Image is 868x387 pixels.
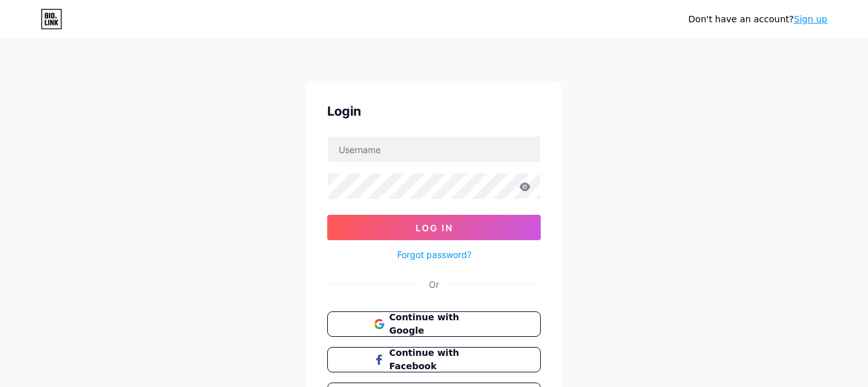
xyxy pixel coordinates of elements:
[327,347,541,372] button: Continue with Facebook
[416,222,453,233] span: Log In
[328,137,540,162] input: Username
[327,102,541,121] div: Login
[327,311,541,337] button: Continue with Google
[390,311,494,337] span: Continue with Google
[327,215,541,240] button: Log In
[397,248,471,261] a: Forgot password?
[390,346,494,373] span: Continue with Facebook
[688,13,827,26] div: Don't have an account?
[794,14,827,24] a: Sign up
[429,278,439,291] div: Or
